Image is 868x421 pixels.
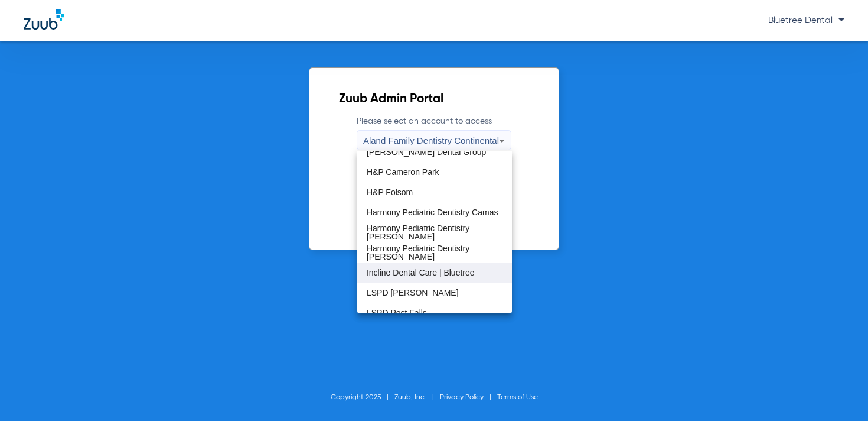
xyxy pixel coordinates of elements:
[367,168,439,176] span: H&P Cameron Park
[367,244,502,261] span: Harmony Pediatric Dentistry [PERSON_NAME]
[367,309,427,317] span: LSPD Post Falls
[367,208,498,216] span: Harmony Pediatric Dentistry Camas
[367,188,413,196] span: H&P Folsom
[367,289,459,297] span: LSPD [PERSON_NAME]
[367,268,475,277] span: Incline Dental Care | Bluetree
[809,364,868,421] iframe: Chat Widget
[367,148,486,156] span: [PERSON_NAME] Dental Group
[367,224,502,241] span: Harmony Pediatric Dentistry [PERSON_NAME]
